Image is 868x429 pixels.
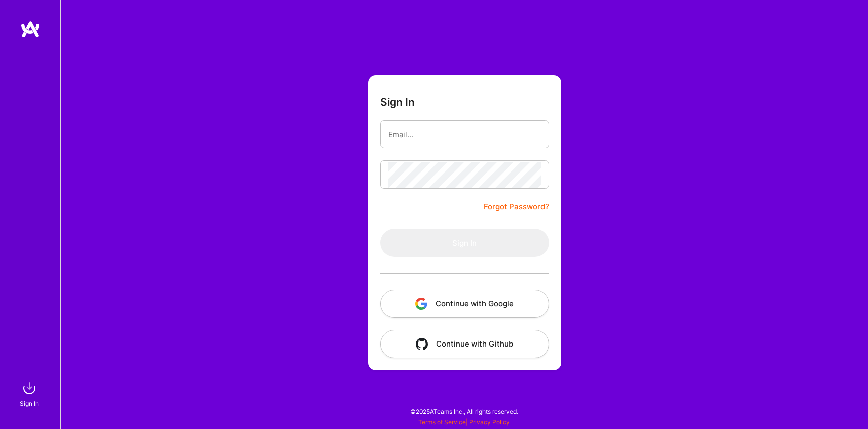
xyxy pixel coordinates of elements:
[380,330,549,358] button: Continue with Github
[388,122,541,147] input: Email...
[416,338,428,350] img: icon
[60,399,868,424] div: © 2025 ATeams Inc., All rights reserved.
[380,229,549,257] button: Sign In
[418,418,466,426] a: Terms of Service
[20,20,40,38] img: logo
[418,418,510,426] span: |
[21,378,39,409] a: sign inSign In
[469,418,510,426] a: Privacy Policy
[380,96,415,108] h3: Sign In
[20,398,39,409] div: Sign In
[380,290,549,318] button: Continue with Google
[484,201,549,213] a: Forgot Password?
[19,378,39,398] img: sign in
[415,298,427,310] img: icon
